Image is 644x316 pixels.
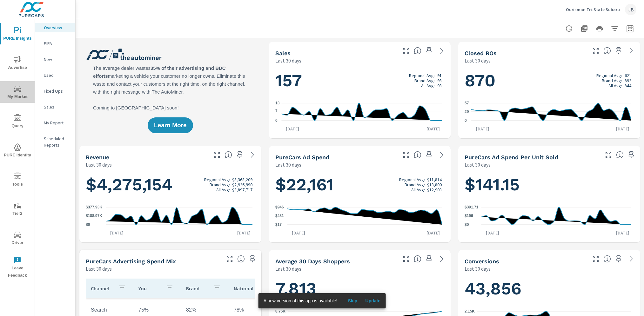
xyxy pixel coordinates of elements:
span: Tools [2,173,33,188]
span: The number of dealer-specified goals completed by a visitor. [Source: This data is provided by th... [603,255,611,263]
span: Learn More [154,122,186,128]
p: [DATE] [106,230,128,236]
text: 57 [465,101,469,105]
p: 98 [437,83,442,88]
p: New [44,56,70,63]
button: Skip [342,296,363,306]
div: nav menu [0,19,35,282]
span: This table looks at how you compare to the amount of budget you spend per channel as opposed to y... [237,255,245,263]
span: Driver [2,231,33,247]
p: Last 30 days [275,265,301,273]
p: $13,800 [427,182,442,187]
text: 7 [275,109,278,113]
span: Save this to your personalized report [235,150,245,160]
p: Brand Avg: [602,78,622,83]
p: $3,368,209 [232,177,252,182]
h1: $22,161 [275,174,445,195]
p: $3,897,717 [232,187,252,192]
a: See more details in report [247,150,258,160]
a: See more details in report [437,150,447,160]
span: My Market [2,85,33,101]
span: Save this to your personalized report [626,150,636,160]
p: PIPA [44,40,70,47]
p: 844 [625,83,631,88]
h1: 157 [275,70,445,91]
span: Save this to your personalized report [424,150,434,160]
p: Overview [44,24,70,31]
h1: $141.15 [465,174,634,195]
p: My Report [44,120,70,126]
span: Advertise [2,56,33,71]
text: 0 [465,118,467,123]
span: Save this to your personalized report [424,254,434,264]
p: Last 30 days [275,161,301,168]
button: Apply Filters [608,22,621,35]
span: Tier2 [2,202,33,217]
h5: PureCars Advertising Spend Mix [86,258,176,265]
div: Sales [35,102,75,112]
p: [DATE] [281,126,304,132]
span: A new version of this app is available! [264,298,338,303]
span: Total cost of media for all PureCars channels for the selected dealership group over the selected... [414,151,421,159]
p: Regional Avg: [596,73,622,78]
p: Used [44,72,70,78]
h1: 870 [465,70,634,91]
text: 2.15K [465,309,475,313]
a: See more details in report [437,254,447,264]
h5: PureCars Ad Spend [275,154,329,161]
p: [DATE] [287,230,310,236]
text: 13 [275,101,280,105]
text: $946 [275,205,284,209]
span: Query [2,114,33,130]
p: Regional Avg: [204,177,230,182]
span: Number of Repair Orders Closed by the selected dealership group over the selected time range. [So... [603,47,611,55]
p: [DATE] [233,230,255,236]
h5: Revenue [86,154,109,161]
button: Make Fullscreen [401,254,411,264]
button: Make Fullscreen [591,46,601,56]
p: All Avg: [411,187,425,192]
span: Save this to your personalized report [614,46,624,56]
h1: $4,275,154 [86,174,255,195]
p: Last 30 days [275,57,301,64]
p: Last 30 days [86,161,112,168]
h1: 7,813 [275,278,445,300]
span: Skip [345,298,360,304]
p: 621 [625,73,631,78]
p: Last 30 days [465,57,491,64]
div: My Report [35,118,75,128]
p: Brand [186,285,208,292]
div: Fixed Ops [35,86,75,96]
button: Learn More [148,117,193,133]
text: $377.93K [86,205,102,209]
p: All Avg: [216,187,230,192]
text: $188.97K [86,214,102,218]
p: [DATE] [612,126,634,132]
p: [DATE] [612,230,634,236]
span: Number of vehicles sold by the dealership over the selected date range. [Source: This data is sou... [414,47,421,55]
p: 91 [437,73,442,78]
div: Used [35,70,75,80]
button: Print Report [593,22,606,35]
p: Last 30 days [465,265,491,273]
span: Average cost of advertising per each vehicle sold at the dealer over the selected date range. The... [616,151,624,159]
button: Make Fullscreen [225,254,235,264]
p: $11,814 [427,177,442,182]
h5: Closed ROs [465,50,497,56]
div: Overview [35,23,75,32]
p: All Avg: [608,83,622,88]
button: Make Fullscreen [591,254,601,264]
h1: 43,856 [465,278,634,300]
p: $12,903 [427,187,442,192]
button: Make Fullscreen [603,150,614,160]
div: New [35,55,75,64]
button: Make Fullscreen [401,150,411,160]
p: Brand Avg: [414,78,435,83]
p: $2,926,990 [232,182,252,187]
span: Save this to your personalized report [424,46,434,56]
p: 892 [625,78,631,83]
span: A rolling 30 day total of daily Shoppers on the dealership website, averaged over the selected da... [414,255,421,263]
div: PIPA [35,39,75,48]
span: Update [365,298,380,304]
p: [DATE] [422,230,444,236]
